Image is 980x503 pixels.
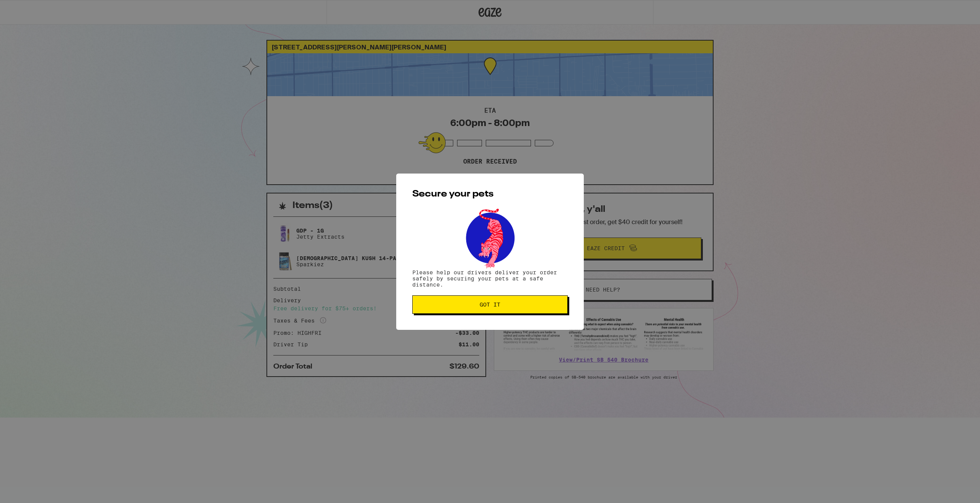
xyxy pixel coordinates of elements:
[5,5,55,11] span: Hi. Need any help?
[480,302,500,307] span: Got it
[412,295,568,314] button: Got it
[412,269,568,288] p: Please help our drivers deliver your order safely by securing your pets at a safe distance.
[412,190,568,199] h2: Secure your pets
[459,206,521,269] img: pets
